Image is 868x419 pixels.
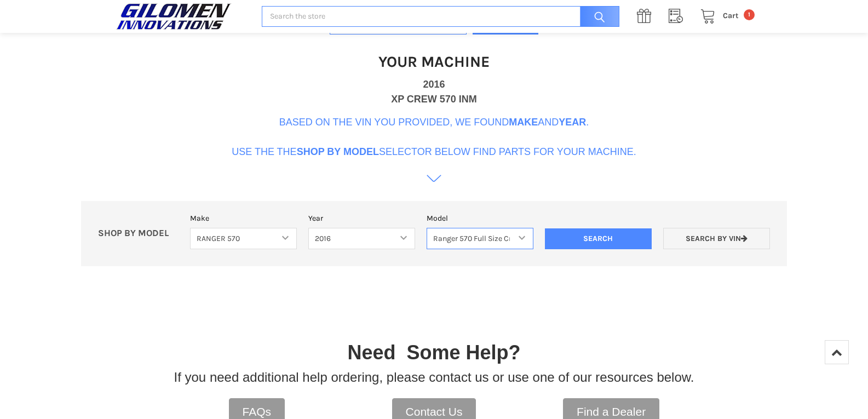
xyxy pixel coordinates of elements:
span: 1 [744,9,755,20]
label: Model [427,213,533,224]
input: Search the store [262,6,619,27]
input: Search [545,228,652,249]
label: Make [190,213,297,224]
img: GILOMEN INNOVATIONS [113,3,234,30]
b: Shop By Model [297,146,379,157]
input: Search [574,6,619,27]
p: Need Some Help? [347,338,520,368]
h1: Your Machine [378,52,490,71]
p: SHOP BY MODEL [93,228,185,239]
a: GILOMEN INNOVATIONS [113,3,250,30]
span: Cart [723,11,739,20]
a: Top of Page [825,340,849,364]
div: 2016 [423,77,445,92]
p: Based on the VIN you provided, we found and . Use the the selector below find parts for your mach... [232,115,636,159]
p: If you need additional help ordering, please contact us or use one of our resources below. [174,368,694,387]
label: Year [308,213,415,224]
div: XP CREW 570 INM [391,92,477,107]
b: Year [559,117,586,128]
a: Search by VIN [663,228,770,249]
a: Cart 1 [694,9,755,23]
b: Make [509,117,538,128]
